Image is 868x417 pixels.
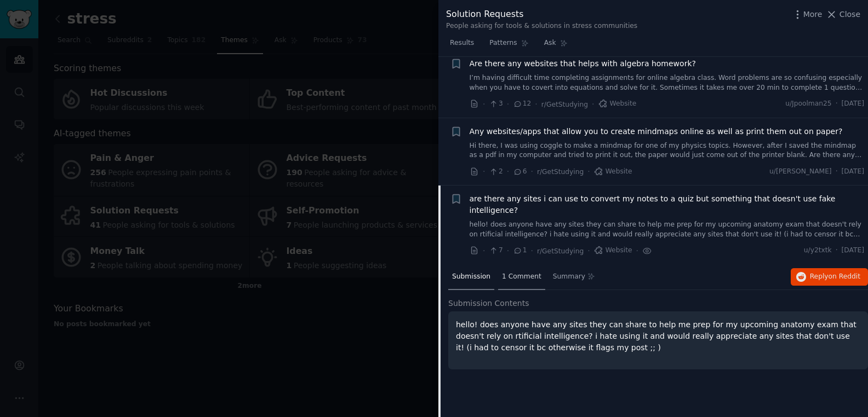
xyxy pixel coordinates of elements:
span: · [507,245,509,257]
span: u/y2txtk [804,246,832,256]
button: Close [826,9,860,20]
span: Results [450,38,474,48]
span: Close [840,9,860,20]
span: · [507,166,509,177]
span: on Reddit [829,273,860,280]
span: · [592,99,594,110]
span: u/Jpoolman25 [785,99,831,109]
span: 1 Comment [502,272,541,282]
a: Are there any websites that helps with algebra homework? [470,58,696,69]
span: Submission [452,272,490,282]
span: 2 [489,167,502,177]
span: Submission Contents [448,298,529,309]
span: Website [598,99,637,109]
span: · [535,99,537,110]
span: · [483,245,485,257]
a: Patterns [486,34,532,57]
a: Ask [540,34,572,57]
span: · [587,245,590,257]
span: · [483,99,485,110]
span: · [836,99,838,109]
div: People asking for tools & solutions in stress communities [446,21,637,31]
span: More [803,9,823,20]
a: are there any sites i can use to convert my notes to a quiz but something that doesn't use fake i... [470,193,865,216]
span: Patterns [489,38,517,48]
span: r/GetStudying [537,168,584,176]
span: u/[PERSON_NAME] [769,167,832,177]
span: · [836,167,838,177]
span: Reply [810,272,860,282]
span: [DATE] [842,99,864,109]
span: 7 [489,246,502,256]
a: Results [446,34,478,57]
span: Ask [544,38,556,48]
a: I’m having difficult time completing assignments for online algebra class. Word problems are so c... [470,73,865,92]
button: More [792,9,823,20]
span: · [483,166,485,177]
span: r/GetStudying [541,101,588,108]
span: · [636,245,638,257]
span: · [531,245,533,257]
span: Website [594,167,632,177]
span: 1 [513,246,527,256]
span: · [836,246,838,256]
a: Hi there, I was using coggle to make a mindmap for one of my physics topics. However, after I sav... [470,141,865,160]
span: · [531,166,533,177]
span: r/GetStudying [537,247,584,255]
span: Summary [553,272,585,282]
span: · [587,166,590,177]
a: Any websites/apps that allow you to create mindmaps online as well as print them out on paper? [470,126,843,137]
span: Website [594,246,632,256]
a: hello! does anyone have any sites they can share to help me prep for my upcoming anatomy exam tha... [470,220,865,239]
span: [DATE] [842,167,864,177]
p: hello! does anyone have any sites they can share to help me prep for my upcoming anatomy exam tha... [456,319,860,354]
span: [DATE] [842,246,864,256]
span: 6 [513,167,527,177]
button: Replyon Reddit [791,268,868,286]
div: Solution Requests [446,8,637,21]
span: 3 [489,99,502,109]
span: · [507,99,509,110]
span: 12 [513,99,531,109]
